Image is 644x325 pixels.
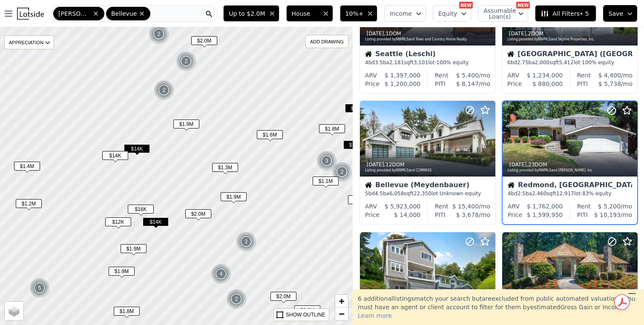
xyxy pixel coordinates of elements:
span: $ 8,147 [456,80,479,87]
div: $2.0M [270,292,296,304]
span: + [339,296,345,306]
div: ARV [508,202,520,211]
span: $14K [143,217,169,226]
a: Zoom in [335,295,348,308]
span: $1.9M [109,267,135,276]
span: $1.6M [345,104,371,113]
span: 3,101 [414,60,428,66]
div: [GEOGRAPHIC_DATA] ([GEOGRAPHIC_DATA]) [507,51,632,59]
div: 6 additional listing s match your search but are excluded from public automated valuations. You m... [353,289,644,325]
img: g1.png [332,162,353,182]
span: 12,917 [556,191,574,197]
span: Equity [438,9,457,18]
img: House [365,182,372,188]
span: $14K [102,151,128,160]
button: Income [384,5,426,22]
img: Lotside [17,8,44,20]
span: $14K [124,144,150,153]
div: ARV [365,71,377,80]
a: [DATE],12DOMListing provided byNWMLSand COMPASSHouseBellevue (Meydenbauer)5bd4.5ba6,058sqft22,350... [359,100,495,225]
span: Up to $2.0M [229,9,265,18]
span: $2.0M [270,292,296,301]
span: $ 3,678 [456,211,479,218]
div: ARV [365,202,377,211]
div: 4 bd 3.5 ba sqft lot · 100% equity [365,59,490,66]
span: 22,350 [414,191,431,197]
span: $ 5,400 [456,72,479,79]
span: $1.8M [114,307,140,316]
span: 6,058 [389,191,404,197]
a: [DATE],23DOMListing provided byNWMLSand [PERSON_NAME], IncHouseRedmond, [GEOGRAPHIC_DATA]4bd2.5ba... [502,100,637,225]
div: $1.9M [173,120,199,132]
div: SHOW OUTLINE [286,311,325,319]
img: House [365,51,372,57]
span: $2.0M [191,36,217,45]
div: , 23 DOM [508,161,633,168]
img: g1.png [236,231,257,252]
div: $1.9M [121,244,147,257]
time: 2025-08-02 17:41 [509,162,527,168]
div: /mo [591,202,632,211]
span: $ 10,193 [594,211,621,218]
span: Assumable Loan(s) [483,8,511,20]
img: g1.png [29,278,50,298]
span: $12K [105,217,131,226]
div: 5 bd 4.5 ba sqft lot · Unknown equity [365,190,490,197]
div: , 2 DOM [507,30,633,37]
span: 2,460 [532,191,546,197]
div: PITI [435,80,446,88]
span: $ 15,400 [452,203,479,210]
img: House [507,51,514,57]
div: 2 [154,80,174,100]
span: Learn more [358,312,392,319]
a: Zoom out [335,308,348,320]
span: − [339,308,345,319]
span: $16K [128,205,154,214]
span: $ 4,400 [598,72,621,79]
div: $1.3M [212,163,238,175]
span: Bellevue [111,9,137,18]
div: $2.0M [191,36,217,48]
div: , 1 DOM [365,30,491,37]
div: ARV [507,71,519,80]
div: $1.8M [114,307,140,319]
div: $16K [128,205,154,217]
div: Redmond, [GEOGRAPHIC_DATA] [508,182,632,190]
span: $1.9M [173,120,199,128]
div: PITI [577,80,588,88]
div: Rent [435,202,448,211]
div: Listing provided by NWMLS and Town and Country Home Realty [365,37,491,42]
span: $ 5,738 [598,80,621,87]
img: g1.png [149,24,170,44]
button: All Filters• 5 [535,5,596,22]
div: , 12 DOM [365,161,491,168]
span: 10%+ [345,9,364,18]
span: 5,412 [559,60,574,66]
span: Income [390,9,412,18]
div: PITI [577,211,588,219]
div: /mo [588,211,632,219]
div: $14K [102,151,128,163]
div: $1.9M [109,267,135,279]
button: Save [603,5,637,22]
div: $1.8M [319,124,345,137]
div: $1.2M [343,140,369,153]
span: $1.4M [14,162,40,171]
span: $ 5,200 [598,203,621,210]
span: $1.2M [343,140,369,149]
time: 2025-08-04 00:00 [509,31,526,37]
img: g1.png [316,151,337,171]
div: $2.0M [185,209,211,222]
div: NEW [516,2,530,9]
div: $1.9M [221,192,247,205]
span: 2,000 [535,60,549,66]
span: $ 5,923,000 [385,203,421,210]
div: 2 [332,162,352,182]
div: $12K [105,217,131,230]
div: Listing provided by NWMLS and [PERSON_NAME], Inc [508,168,633,173]
div: /mo [448,71,490,80]
div: Listing provided by NWMLS and COMPASS [365,168,491,173]
div: /mo [591,71,632,80]
img: House [508,182,515,188]
div: Price [507,80,522,88]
